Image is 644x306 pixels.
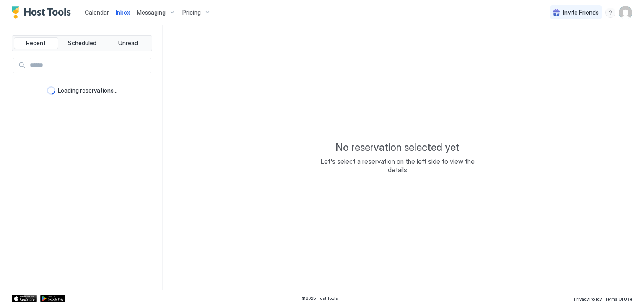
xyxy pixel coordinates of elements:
[47,86,55,95] div: loading
[85,9,109,16] span: Calendar
[26,58,151,73] input: Input Field
[605,296,632,301] span: Terms Of Use
[563,9,599,16] span: Invite Friends
[137,9,166,16] span: Messaging
[58,87,117,94] span: Loading reservations...
[335,141,460,154] span: No reservation selected yet
[14,37,58,49] button: Recent
[40,295,65,302] a: Google Play Store
[314,157,481,174] span: Let's select a reservation on the left side to view the details
[619,6,632,19] div: User profile
[26,39,46,47] span: Recent
[12,295,37,302] a: App Store
[12,6,75,19] a: Host Tools Logo
[574,296,602,301] span: Privacy Policy
[605,8,615,18] div: menu
[605,294,632,303] a: Terms Of Use
[182,9,201,16] span: Pricing
[116,9,130,16] span: Inbox
[68,39,96,47] span: Scheduled
[574,294,602,303] a: Privacy Policy
[12,35,152,51] div: tab-group
[85,8,109,17] a: Calendar
[116,8,130,17] a: Inbox
[118,39,138,47] span: Unread
[60,37,104,49] button: Scheduled
[106,37,150,49] button: Unread
[301,296,338,301] span: © 2025 Host Tools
